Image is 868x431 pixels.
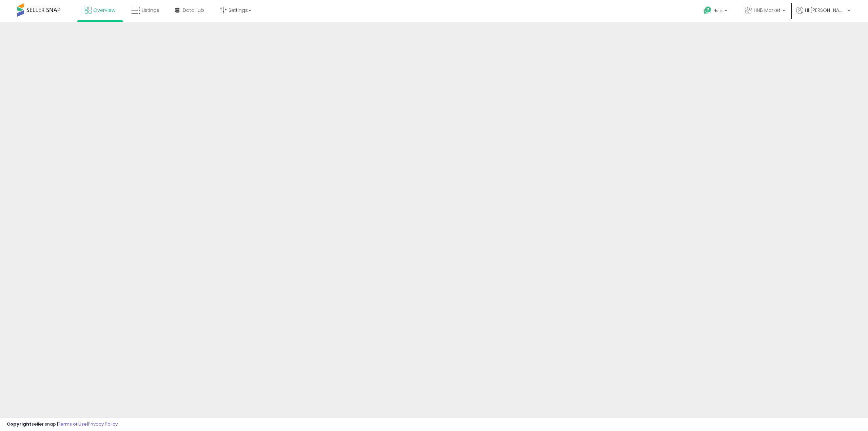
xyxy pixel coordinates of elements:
[713,8,723,14] span: Help
[93,7,115,14] span: Overview
[703,6,712,15] i: Get Help
[796,7,850,22] a: Hi [PERSON_NAME]
[754,7,781,14] span: HNB Market
[142,7,159,14] span: Listings
[698,1,734,22] a: Help
[183,7,204,14] span: DataHub
[805,7,846,14] span: Hi [PERSON_NAME]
